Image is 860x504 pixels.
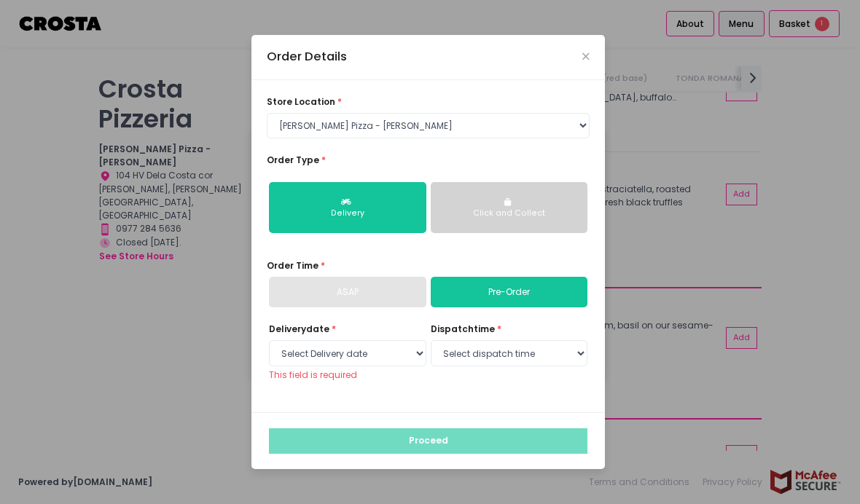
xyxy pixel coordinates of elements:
span: Delivery date [269,323,329,335]
span: store location [267,95,335,108]
div: This field is required [269,369,426,382]
div: Order Details [267,48,347,66]
span: Order Type [267,154,319,166]
span: Order Time [267,259,318,272]
div: Delivery [278,208,417,219]
div: Click and Collect [440,208,579,219]
button: Close [582,53,590,60]
a: Pre-Order [431,277,588,307]
span: dispatch time [431,323,495,335]
button: Proceed [269,428,587,454]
